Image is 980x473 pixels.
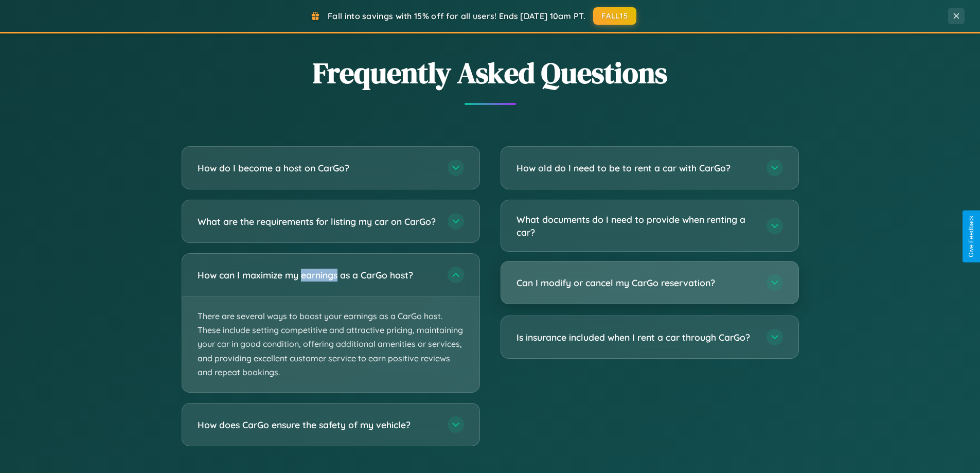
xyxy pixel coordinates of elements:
h3: What documents do I need to provide when renting a car? [516,213,756,238]
h2: Frequently Asked Questions [182,53,799,93]
p: There are several ways to boost your earnings as a CarGo host. These include setting competitive ... [182,296,479,392]
h3: How does CarGo ensure the safety of my vehicle? [198,418,437,431]
h3: How can I maximize my earnings as a CarGo host? [198,269,437,282]
span: Fall into savings with 15% off for all users! Ends [DATE] 10am PT. [328,11,585,21]
h3: Is insurance included when I rent a car through CarGo? [516,331,756,344]
div: Give Feedback [968,216,975,257]
button: FALL15 [593,7,636,25]
h3: How do I become a host on CarGo? [198,162,437,174]
h3: Can I modify or cancel my CarGo reservation? [516,276,756,289]
h3: How old do I need to be to rent a car with CarGo? [516,162,756,174]
h3: What are the requirements for listing my car on CarGo? [198,215,437,228]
